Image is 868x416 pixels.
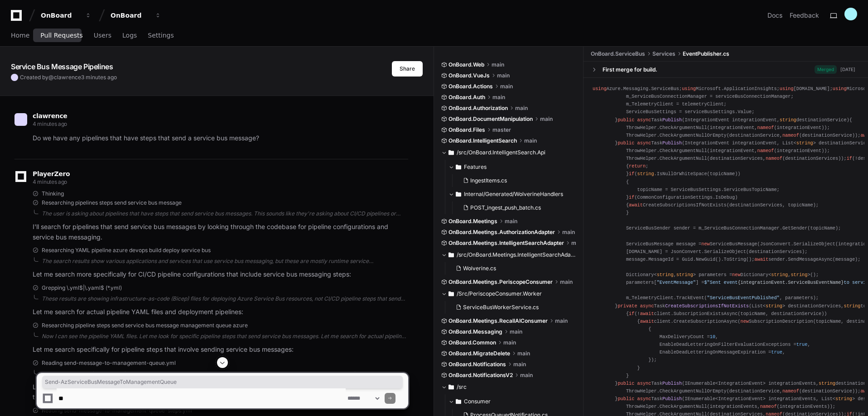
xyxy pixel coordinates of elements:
span: Publish [662,140,682,146]
p: Let me search specifically for pipeline steps that involve sending service bus messages: [33,344,408,355]
span: await [640,311,654,316]
span: Grepping \.yml$|\.yaml$ (*.yml) [42,284,122,292]
span: true [796,342,808,347]
span: POST_ingest_push_batch.cs [470,204,541,211]
span: async [640,303,654,309]
span: CreateSubscriptionsIfNotExists [665,303,749,309]
span: OnBoard.Meetings.PeriscopeConsumer [448,278,553,286]
svg: Directory [448,249,454,260]
span: new [732,272,740,277]
a: Pull Requests [40,25,82,46]
span: clawrence [54,74,81,81]
span: main [517,350,530,357]
div: These results are showing infrastructure-as-code (Bicep) files for deploying Azure Service Bus re... [42,295,408,302]
span: @ [48,74,54,81]
button: /Src/PeriscopeConsumer.Worker [441,287,577,301]
span: OnBoard.Actions [448,83,493,90]
button: Share [392,61,423,77]
div: OnBoard [41,11,80,20]
span: Merged [815,65,837,74]
span: public [617,140,634,146]
button: /src/OnBoard.Meetings.IntelligentSearchAdapter.Service/Configuration [441,248,577,262]
span: OnBoard.DocumentManipulation [448,115,533,123]
span: 4 minutes ago [33,120,67,127]
span: Send-AzServiceBusMessageToManagementQueue [45,378,400,386]
span: main [497,72,510,79]
span: Home [11,33,29,38]
span: using [593,86,607,91]
span: true [771,349,782,355]
span: Researching YAML pipeline azure devops build deploy service bus [42,247,211,254]
span: Thinking [42,190,64,197]
span: nameof [782,133,799,138]
span: OnBoard.Files [448,126,485,134]
span: OnBoard.MigrateDelete [448,350,510,357]
div: Now I can see the pipeline YAML files. Let me look for specific pipeline steps that send service ... [42,333,408,340]
span: string [676,272,693,277]
span: Services [652,50,675,57]
span: Publish [662,117,682,123]
span: /src/OnBoard.Meetings.IntelligentSearchAdapter.Service/Configuration [457,251,577,258]
div: OnBoard [111,11,149,20]
p: Let me search more specifically for CI/CD pipeline configurations that include service bus messag... [33,269,408,280]
span: string [657,272,674,277]
span: "EventMessage" [657,280,696,285]
span: main [500,83,513,90]
span: return [629,163,646,169]
span: Features [464,163,487,171]
span: OnBoard.VueJs [448,72,490,79]
span: string [844,303,861,309]
div: The search results show various applications and services that use service bus messaging, but the... [42,258,408,265]
span: public [617,117,634,123]
div: First merge for build. [603,66,657,73]
span: 10 [710,334,715,339]
span: main [562,229,575,236]
a: Settings [148,25,174,46]
span: main [571,239,577,247]
span: if [629,195,634,200]
span: "ServiceBusEventPublished" [707,295,780,301]
span: async [637,140,651,146]
span: private [617,303,637,309]
span: await [640,319,654,324]
span: main [505,218,517,225]
button: /src/OnBoard.IntelligentSearch.Api [441,145,577,160]
button: OnBoard [107,7,165,24]
button: OnBoard [37,7,95,24]
span: OnBoard.Authorization [448,105,508,112]
span: OnBoard.ServiceBus [591,50,645,57]
div: [DATE] [840,66,855,73]
span: OnBoard.Web [448,61,484,68]
p: I'll search for pipelines that send service bus messages by looking through the codebase for pipe... [33,222,408,243]
span: string [791,272,807,277]
span: using [833,86,847,91]
button: IngestItems.cs [459,174,571,187]
span: OnBoard.IntelligentSearch [448,137,517,144]
span: 4 minutes ago [33,178,67,185]
span: clawrence [33,112,68,120]
button: Feedback [790,11,819,20]
svg: Directory [448,288,454,299]
a: Logs [122,25,137,46]
span: string [637,171,654,177]
span: if [629,311,634,316]
button: POST_ingest_push_batch.cs [459,201,571,214]
span: Researching pipeline steps send service bus message management queue azure [42,322,248,329]
span: main [515,105,528,112]
span: new [701,241,709,247]
span: main [524,137,537,144]
svg: Directory [456,162,461,172]
span: string [796,140,813,146]
span: /src/OnBoard.IntelligentSearch.Api [457,149,545,156]
p: Let me search for actual pipeline YAML files and deployment pipelines: [33,307,408,317]
button: Features [448,160,577,174]
span: main [503,339,516,346]
span: Internal/Generated/WolverineHandlers [464,191,563,198]
span: OnBoard.Meetings.AuthorizationAdapter [448,229,555,236]
span: main [492,61,504,68]
span: {integrationEvent.ServiceBusEventName} [738,280,844,285]
span: Created by [20,74,117,81]
span: string [766,303,782,309]
svg: Directory [456,189,461,200]
span: if [847,156,852,161]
